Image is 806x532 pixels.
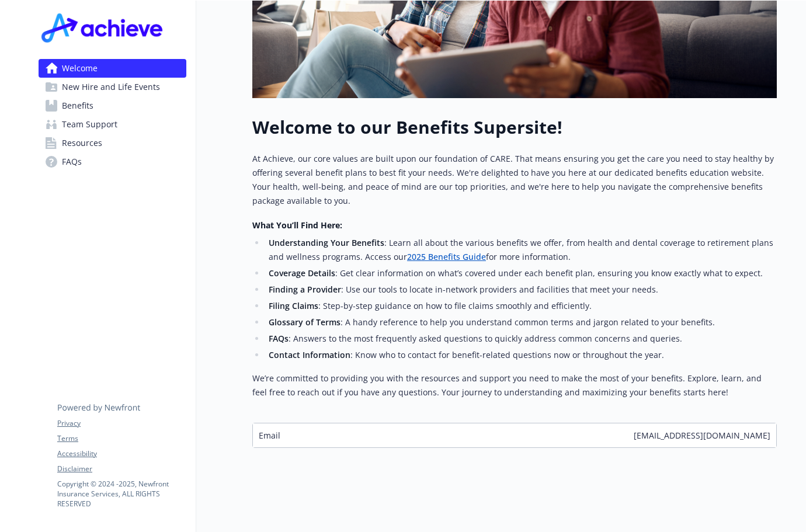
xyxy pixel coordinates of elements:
strong: FAQs [269,333,289,344]
h1: Welcome to our Benefits Supersite! [252,117,777,138]
p: We’re committed to providing you with the resources and support you need to make the most of your... [252,371,777,399]
span: Welcome [62,59,98,78]
span: Email [259,429,280,441]
li: : Know who to contact for benefit-related questions now or throughout the year. [265,348,777,362]
a: Team Support [39,115,186,134]
a: FAQs [39,152,186,171]
strong: Finding a Provider [269,284,341,295]
span: FAQs [62,152,82,171]
p: Copyright © 2024 - 2025 , Newfront Insurance Services, ALL RIGHTS RESERVED [57,479,186,509]
span: New Hire and Life Events [62,78,160,96]
a: Privacy [57,418,186,429]
strong: What You’ll Find Here: [252,220,342,231]
strong: Contact Information [269,349,350,360]
strong: Coverage Details [269,267,335,279]
strong: Filing Claims [269,300,318,311]
span: Resources [62,134,102,152]
a: New Hire and Life Events [39,78,186,96]
li: : Answers to the most frequently asked questions to quickly address common concerns and queries. [265,332,777,346]
li: : Use our tools to locate in-network providers and facilities that meet your needs. [265,283,777,297]
span: Benefits [62,96,93,115]
a: Welcome [39,59,186,78]
a: Benefits [39,96,186,115]
li: : A handy reference to help you understand common terms and jargon related to your benefits. [265,315,777,329]
a: Resources [39,134,186,152]
a: 2025 Benefits Guide [407,251,486,262]
strong: Understanding Your Benefits [269,237,384,248]
a: Terms [57,433,186,444]
strong: Glossary of Terms [269,317,341,328]
a: Accessibility [57,448,186,459]
a: Disclaimer [57,464,186,474]
li: : Get clear information on what’s covered under each benefit plan, ensuring you know exactly what... [265,266,777,280]
li: : Learn all about the various benefits we offer, from health and dental coverage to retirement pl... [265,236,777,264]
span: [EMAIL_ADDRESS][DOMAIN_NAME] [634,429,770,441]
li: : Step-by-step guidance on how to file claims smoothly and efficiently. [265,299,777,313]
p: At Achieve, our core values are built upon our foundation of CARE. That means ensuring you get th... [252,152,777,208]
span: Team Support [62,115,117,134]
